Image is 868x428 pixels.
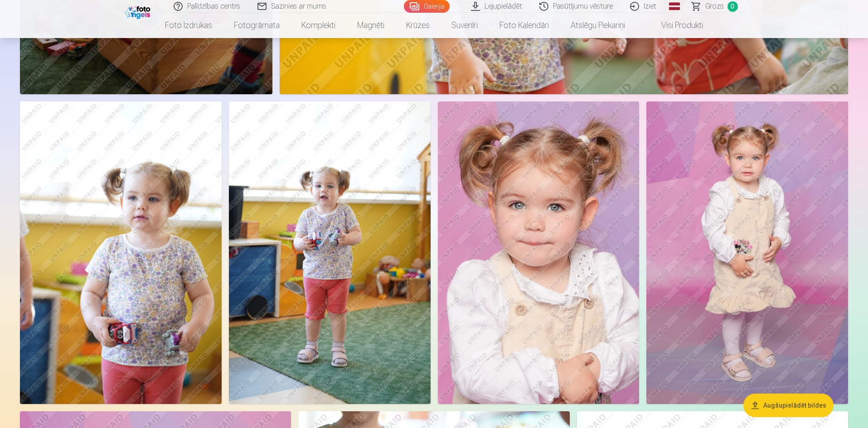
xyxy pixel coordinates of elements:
[636,13,714,38] a: Visi produkti
[727,1,738,12] span: 0
[705,1,724,12] span: Grozs
[125,4,153,19] img: /fa1
[154,13,223,38] a: Foto izdrukas
[395,13,441,38] a: Krūzes
[223,13,291,38] a: Fotogrāmata
[489,13,560,38] a: Foto kalendāri
[346,13,395,38] a: Magnēti
[441,13,489,38] a: Suvenīri
[291,13,346,38] a: Komplekti
[560,13,636,38] a: Atslēgu piekariņi
[743,394,834,417] button: Augšupielādēt bildes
